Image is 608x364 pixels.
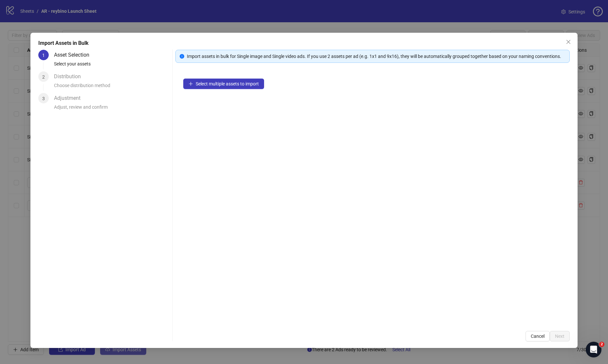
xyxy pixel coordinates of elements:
span: close [566,39,571,45]
button: Next [550,331,570,341]
span: plus [188,82,193,86]
div: Adjust, review and confirm [54,103,170,115]
span: info-circle [180,54,184,59]
span: 3 [42,96,45,101]
span: 2 [42,74,45,80]
button: Close [563,37,574,47]
iframe: Intercom live chat [586,342,601,357]
button: Select multiple assets to import [183,79,264,89]
span: Cancel [531,334,545,339]
span: 2 [599,342,604,347]
div: Choose distribution method [54,82,170,93]
div: Import assets in bulk for Single image and Single video ads. If you use 2 assets per ad (e.g. 1x1... [187,53,565,60]
div: Select your assets [54,60,170,71]
div: Import Assets in Bulk [38,39,570,47]
button: Cancel [526,331,550,341]
span: Select multiple assets to import [196,81,259,86]
div: Distribution [54,71,86,82]
span: 1 [42,53,45,58]
div: Adjustment [54,93,86,103]
div: Asset Selection [54,50,95,60]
